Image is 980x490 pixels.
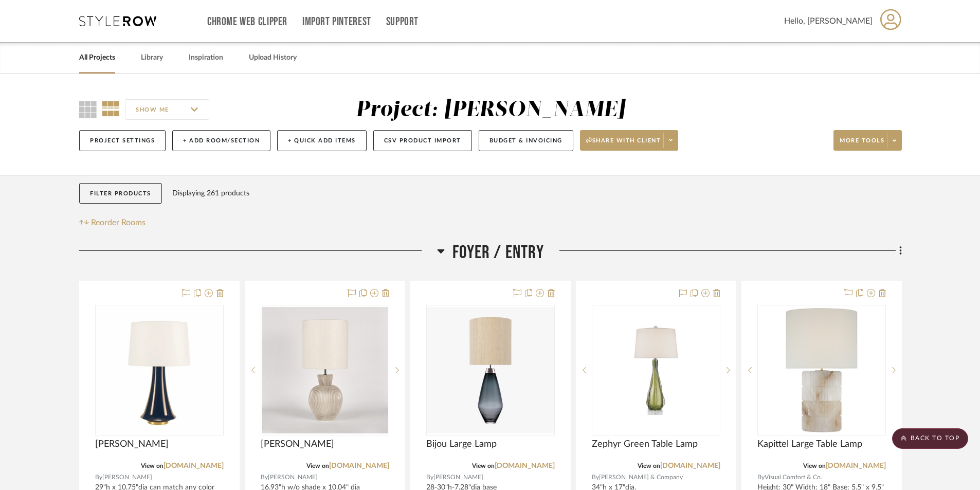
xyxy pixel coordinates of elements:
span: View on [141,463,164,469]
button: + Add Room/Section [172,130,270,151]
a: [DOMAIN_NAME] [495,462,555,469]
span: By [592,473,599,482]
span: [PERSON_NAME] [95,439,169,450]
button: Project Settings [79,130,166,151]
a: Support [386,17,419,26]
img: Bijou Large Lamp [427,307,554,433]
span: By [757,473,765,482]
span: [PERSON_NAME] & Company [599,473,683,482]
a: Upload History [249,51,297,65]
span: Zephyr Green Table Lamp [592,439,698,450]
a: [DOMAIN_NAME] [164,462,224,469]
a: [DOMAIN_NAME] [826,462,886,469]
span: Kapittel Large Table Lamp [757,439,862,450]
span: Visual Comfort & Co. [765,473,822,482]
a: Import Pinterest [302,17,371,26]
span: More tools [840,137,884,152]
span: [PERSON_NAME] [102,473,152,482]
a: Chrome Web Clipper [207,17,287,26]
img: Zephyr Green Table Lamp [605,306,707,434]
img: Rille Lamp [262,307,388,433]
button: Share with client [580,130,679,151]
span: [PERSON_NAME] [433,473,483,482]
a: [DOMAIN_NAME] [329,462,389,469]
span: [PERSON_NAME] [268,473,318,482]
span: View on [638,463,660,469]
button: + Quick Add Items [277,130,367,151]
span: View on [472,463,495,469]
img: Kapittel Large Table Lamp [758,307,885,433]
div: Project: [PERSON_NAME] [356,99,625,121]
button: Filter Products [79,183,162,204]
img: Eartha [96,307,223,433]
span: View on [803,463,826,469]
span: Hello, [PERSON_NAME] [784,15,873,27]
span: Bijou Large Lamp [426,439,497,450]
span: By [95,473,102,482]
button: CSV Product Import [373,130,472,151]
scroll-to-top-button: BACK TO TOP [892,428,968,449]
span: View on [306,463,329,469]
a: Library [141,51,163,65]
a: All Projects [79,51,115,65]
button: Reorder Rooms [79,216,146,229]
span: By [426,473,433,482]
span: Share with client [586,137,661,152]
button: More tools [833,130,902,151]
a: Inspiration [189,51,223,65]
a: [DOMAIN_NAME] [660,462,720,469]
button: Budget & Invoicing [479,130,573,151]
span: [PERSON_NAME] [261,439,334,450]
span: Foyer / Entry [452,242,544,264]
div: Displaying 261 products [172,183,249,204]
span: By [261,473,268,482]
span: Reorder Rooms [91,216,146,229]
